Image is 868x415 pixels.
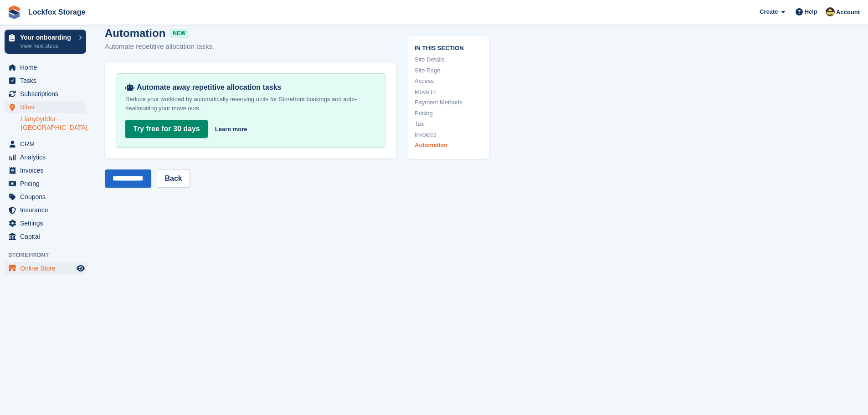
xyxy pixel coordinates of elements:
[5,204,86,216] a: menu
[20,177,75,190] span: Pricing
[125,83,376,92] div: Automate away repetitive allocation tasks
[5,262,86,275] a: menu
[125,95,376,113] p: Reduce your workload by automatically reserving units for Storefront bookings and auto-deallocati...
[5,61,86,74] a: menu
[5,230,86,243] a: menu
[5,74,86,87] a: menu
[20,42,74,50] p: View next steps
[415,87,482,96] a: Move In
[5,151,86,164] a: menu
[20,138,75,150] span: CRM
[20,61,75,74] span: Home
[415,141,482,150] a: Automation
[20,230,75,243] span: Capital
[805,7,817,16] span: Help
[105,25,396,41] h2: Automation
[415,55,482,64] a: Site Details
[20,151,75,164] span: Analytics
[25,5,89,20] a: Lockfox Storage
[20,262,75,275] span: Online Store
[20,34,74,41] p: Your onboarding
[5,30,86,54] a: Your onboarding View next steps
[215,125,247,134] a: Learn more
[415,108,482,118] a: Pricing
[105,41,396,52] p: Automate repetitive allocation tasks.
[5,138,86,150] a: menu
[760,7,778,16] span: Create
[20,164,75,177] span: Invoices
[20,74,75,87] span: Tasks
[75,263,86,274] a: Preview store
[5,87,86,100] a: menu
[415,130,482,139] a: Invoices
[125,120,208,138] a: Try free for 30 days
[836,8,860,17] span: Account
[415,77,482,86] a: Access
[20,190,75,203] span: Coupons
[20,217,75,230] span: Settings
[415,98,482,107] a: Payment Methods
[20,87,75,100] span: Subscriptions
[5,190,86,203] a: menu
[826,7,835,16] img: Dan Shepherd
[157,169,190,188] a: Back
[415,66,482,75] a: Site Page
[169,29,189,38] span: NEW
[5,164,86,177] a: menu
[21,115,86,132] a: Llanybydder - [GEOGRAPHIC_DATA]
[5,217,86,230] a: menu
[20,204,75,216] span: Insurance
[415,43,482,51] span: In this section
[7,5,21,19] img: stora-icon-8386f47178a22dfd0bd8f6a31ec36ba5ce8667c1dd55bd0f319d3a0aa187defe.svg
[5,101,86,113] a: menu
[415,119,482,128] a: Tax
[5,177,86,190] a: menu
[20,101,75,113] span: Sites
[8,251,91,260] span: Storefront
